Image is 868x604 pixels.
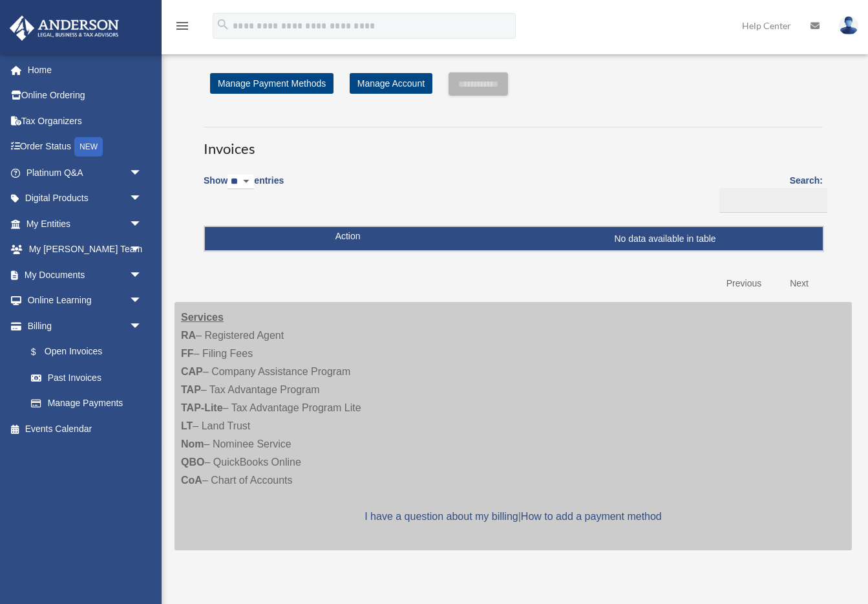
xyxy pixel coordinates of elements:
a: Platinum Q&Aarrow_drop_down [9,160,162,186]
span: arrow_drop_down [129,288,155,314]
img: User Pic [839,16,858,35]
span: arrow_drop_down [129,160,155,186]
label: Search: [715,173,823,213]
a: Previous [717,270,771,297]
i: menu [175,18,190,34]
span: arrow_drop_down [129,262,155,288]
strong: TAP-Lite [181,402,223,413]
strong: CoA [181,475,202,486]
a: Next [780,270,818,297]
a: Billingarrow_drop_down [9,313,155,339]
span: arrow_drop_down [129,211,155,237]
a: Manage Payments [18,391,155,416]
i: search [216,17,230,32]
a: Home [9,57,162,83]
strong: CAP [181,366,203,377]
a: My [PERSON_NAME] Teamarrow_drop_down [9,237,162,263]
strong: LT [181,420,193,431]
strong: Nom [181,438,204,449]
a: Manage Account [350,73,432,94]
a: Online Learningarrow_drop_down [9,288,162,314]
div: NEW [74,137,103,156]
strong: TAP [181,384,201,395]
strong: QBO [181,457,204,468]
label: Show entries [204,173,284,202]
img: Anderson Advisors Platinum Portal [6,16,123,41]
strong: FF [181,348,194,359]
a: Tax Organizers [9,108,162,134]
a: How to add a payment method [521,511,662,522]
a: My Documentsarrow_drop_down [9,262,162,288]
a: I have a question about my billing [365,511,518,522]
strong: RA [181,330,196,341]
span: arrow_drop_down [129,186,155,212]
div: – Registered Agent – Filing Fees – Company Assistance Program – Tax Advantage Program – Tax Advan... [175,302,852,550]
strong: Services [181,312,224,323]
input: Search: [719,188,827,213]
a: Digital Productsarrow_drop_down [9,186,162,211]
a: Manage Payment Methods [210,73,333,94]
a: Past Invoices [18,365,155,391]
span: arrow_drop_down [129,313,155,340]
a: $Open Invoices [18,339,149,365]
p: | [181,508,845,526]
a: menu [175,23,190,34]
span: $ [38,344,45,360]
td: No data available in table [205,227,823,252]
a: My Entitiesarrow_drop_down [9,211,162,237]
span: arrow_drop_down [129,237,155,263]
a: Order StatusNEW [9,134,162,160]
a: Online Ordering [9,83,162,109]
a: Events Calendar [9,416,162,442]
h3: Invoices [204,127,823,159]
select: Showentries [228,175,254,189]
